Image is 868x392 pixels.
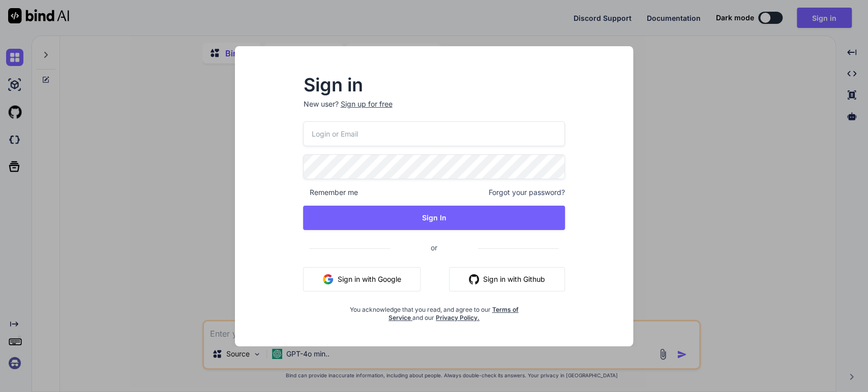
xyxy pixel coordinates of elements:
[303,187,357,198] span: Remember me
[347,300,521,322] div: You acknowledge that you read, and agree to our and our
[489,187,565,198] span: Forgot your password?
[303,267,421,291] button: Sign in with Google
[323,274,333,284] img: google
[303,121,564,146] input: Login or Email
[303,206,564,230] button: Sign In
[390,235,478,260] span: or
[388,306,519,321] a: Terms of Service
[340,99,392,109] div: Sign up for free
[303,77,564,93] h2: Sign in
[436,314,480,321] a: Privacy Policy.
[303,99,564,121] p: New user?
[449,267,565,291] button: Sign in with Github
[469,274,479,284] img: github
